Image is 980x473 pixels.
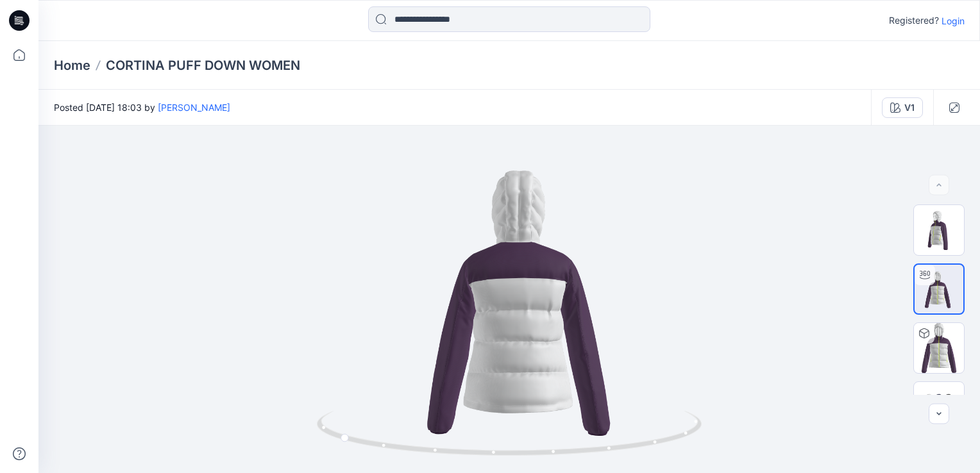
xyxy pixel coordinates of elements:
[889,13,939,28] p: Registered?
[914,205,964,255] img: Thumbnail
[158,102,230,113] a: [PERSON_NAME]
[54,101,230,114] span: Posted [DATE] 18:03 by
[914,392,964,422] img: All colorways
[882,97,923,118] button: V1
[914,323,964,373] img: CORTINA PUFF DOWN WOMEN V1
[942,14,965,28] p: Login
[904,101,915,115] div: V1
[54,56,90,74] a: Home
[915,265,963,313] img: Turntable
[106,56,300,74] p: CORTINA PUFF DOWN WOMEN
